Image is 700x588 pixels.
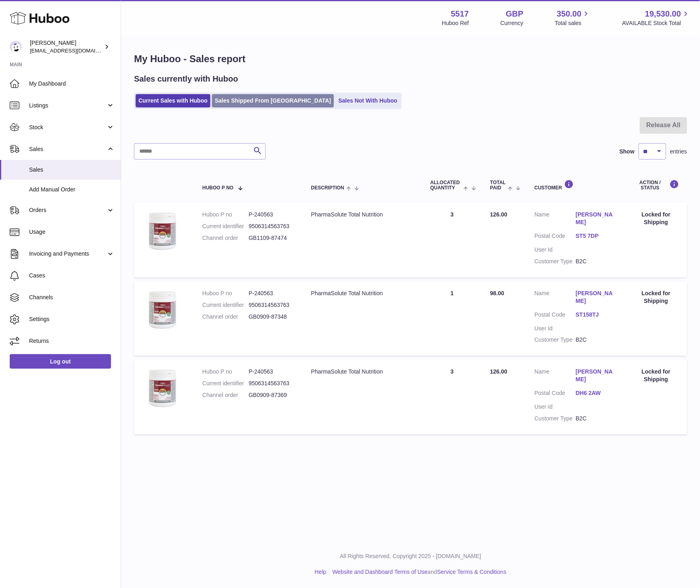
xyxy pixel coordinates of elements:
[620,148,635,155] label: Show
[30,39,103,55] div: [PERSON_NAME]
[490,211,507,218] span: 126.00
[633,368,679,383] div: Locked for Shipping
[534,325,576,332] dt: User Id
[29,294,115,301] span: Channels
[134,73,238,84] h2: Sales currently with Huboo
[30,47,119,54] span: [EMAIL_ADDRESS][DOMAIN_NAME]
[534,246,576,254] dt: User Id
[249,368,295,376] dd: P-240563
[555,19,591,27] span: Total sales
[557,8,581,19] span: 350.00
[311,185,344,191] span: Description
[576,336,617,344] dd: B2C
[534,311,576,321] dt: Postal Code
[249,211,295,218] dd: P-240563
[422,281,482,356] td: 1
[249,391,295,399] dd: GB0909-87369
[29,206,106,214] span: Orders
[249,223,295,230] dd: 9506314563763
[645,8,681,19] span: 19,530.00
[202,368,249,376] dt: Huboo P no
[202,185,233,191] span: Huboo P no
[490,290,504,296] span: 98.00
[437,569,507,575] a: Service Terms & Conditions
[534,211,576,228] dt: Name
[202,301,249,309] dt: Current identifier
[576,290,617,305] a: [PERSON_NAME]
[202,234,249,242] dt: Channel order
[29,145,106,153] span: Sales
[311,368,414,376] div: PharmaSolute Total Nutrition
[29,315,115,323] span: Settings
[202,380,249,387] dt: Current identifier
[633,290,679,305] div: Locked for Shipping
[29,80,115,88] span: My Dashboard
[501,19,524,27] div: Currency
[315,569,327,575] a: Help
[29,166,115,174] span: Sales
[534,368,576,385] dt: Name
[633,180,679,191] div: Action / Status
[249,380,295,387] dd: 9506314563763
[142,290,182,330] img: 55171654161492.png
[136,94,210,107] a: Current Sales with Huboo
[202,211,249,218] dt: Huboo P no
[29,250,106,258] span: Invoicing and Payments
[311,211,414,218] div: PharmaSolute Total Nutrition
[202,391,249,399] dt: Channel order
[576,389,617,397] a: DH6 2AW
[10,354,111,369] a: Log out
[249,313,295,321] dd: GB0909-87348
[506,8,523,19] strong: GBP
[576,258,617,265] dd: B2C
[29,272,115,279] span: Cases
[490,368,507,375] span: 126.00
[633,211,679,226] div: Locked for Shipping
[534,389,576,399] dt: Postal Code
[29,186,115,193] span: Add Manual Order
[142,211,182,251] img: 55171654161492.png
[202,223,249,230] dt: Current identifier
[534,415,576,422] dt: Customer Type
[451,8,469,19] strong: 5517
[212,94,334,107] a: Sales Shipped From [GEOGRAPHIC_DATA]
[202,313,249,321] dt: Channel order
[10,41,22,53] img: alessiavanzwolle@hotmail.com
[311,290,414,297] div: PharmaSolute Total Nutrition
[29,337,115,345] span: Returns
[29,102,106,109] span: Listings
[134,52,687,65] h1: My Huboo - Sales report
[332,569,428,575] a: Website and Dashboard Terms of Use
[555,8,591,27] a: 350.00 Total sales
[622,8,690,27] a: 19,530.00 AVAILABLE Stock Total
[128,552,694,560] p: All Rights Reserved. Copyright 2025 - [DOMAIN_NAME]
[622,19,690,27] span: AVAILABLE Stock Total
[576,368,617,383] a: [PERSON_NAME]
[430,180,461,191] span: ALLOCATED Quantity
[576,232,617,240] a: ST5 7DP
[670,148,687,155] span: entries
[422,203,482,277] td: 3
[576,415,617,422] dd: B2C
[422,360,482,434] td: 3
[576,211,617,226] a: [PERSON_NAME]
[490,180,506,191] span: Total paid
[29,228,115,236] span: Usage
[442,19,469,27] div: Huboo Ref
[142,368,182,408] img: 55171654161492.png
[329,568,506,576] li: and
[534,180,617,191] div: Customer
[534,403,576,411] dt: User Id
[202,290,249,297] dt: Huboo P no
[534,336,576,344] dt: Customer Type
[249,301,295,309] dd: 9506314563763
[534,258,576,265] dt: Customer Type
[534,290,576,307] dt: Name
[249,290,295,297] dd: P-240563
[335,94,400,107] a: Sales Not With Huboo
[249,234,295,242] dd: GB1109-87474
[576,311,617,319] a: ST158TJ
[29,124,106,131] span: Stock
[534,232,576,242] dt: Postal Code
